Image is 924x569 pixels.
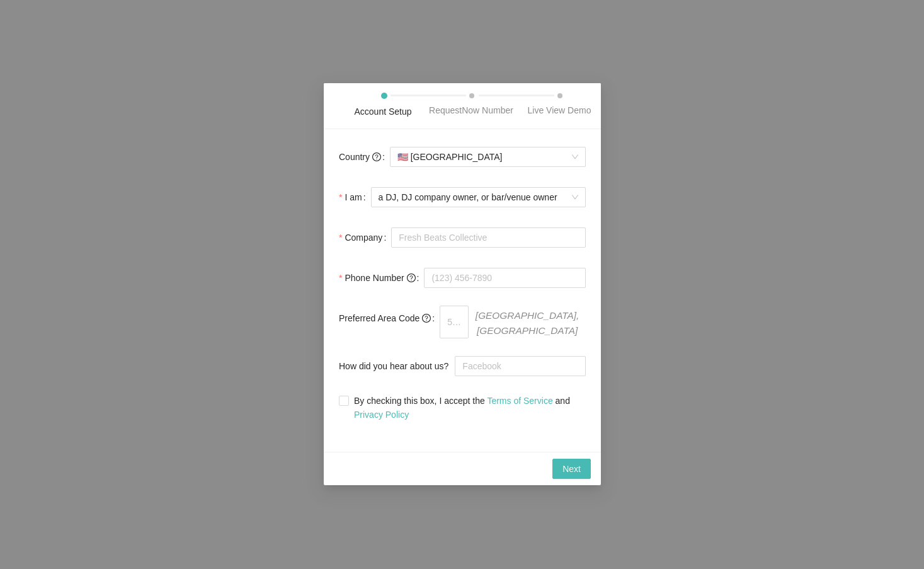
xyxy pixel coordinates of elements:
a: Privacy Policy [354,410,409,420]
span: Country [339,150,381,164]
input: Company [391,227,586,248]
div: Live View Demo [527,103,591,117]
div: Account Setup [354,105,411,118]
span: By checking this box, I accept the and [349,394,586,422]
input: How did you hear about us? [455,357,586,377]
span: Phone Number [345,271,415,285]
label: Company [339,225,391,250]
span: question-circle [422,314,431,323]
span: [GEOGRAPHIC_DATA], [GEOGRAPHIC_DATA] [469,306,586,338]
span: [GEOGRAPHIC_DATA] [397,147,578,166]
label: I am [339,185,371,210]
label: How did you hear about us? [339,354,455,379]
button: Next [552,459,591,480]
span: question-circle [372,152,380,161]
input: 510 [440,306,469,338]
a: Terms of Service [487,396,552,406]
span: Preferred Area Code [339,311,431,325]
input: (123) 456-7890 [424,268,586,288]
span: Next [562,463,581,476]
span: a DJ, DJ company owner, or bar/venue owner [378,188,578,207]
div: RequestNow Number [429,103,513,117]
span: question-circle [406,273,415,282]
span: 🇺🇸 [397,152,408,162]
